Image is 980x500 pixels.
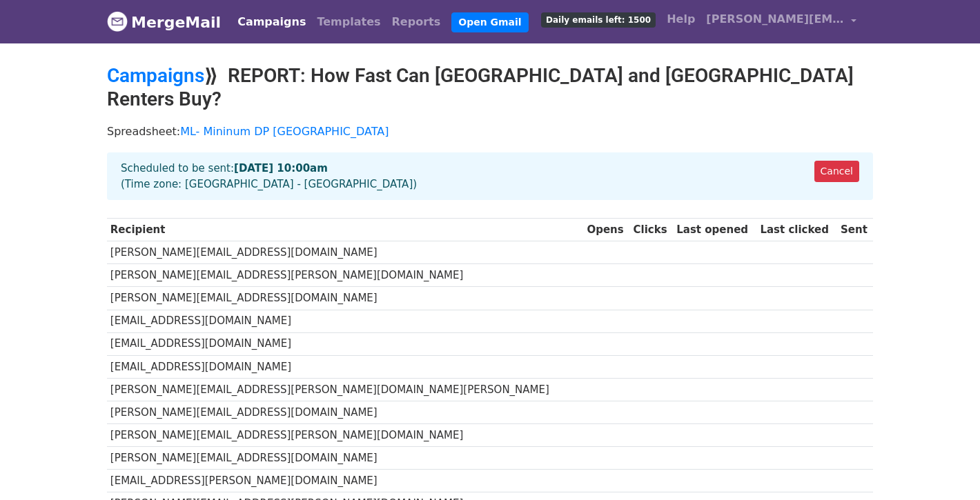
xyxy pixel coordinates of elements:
td: [EMAIL_ADDRESS][PERSON_NAME][DOMAIN_NAME] [107,470,584,492]
h2: ⟫ REPORT: How Fast Can [GEOGRAPHIC_DATA] and [GEOGRAPHIC_DATA] Renters Buy? [107,64,873,110]
th: Opens [584,219,630,241]
a: MergeMail [107,8,221,37]
span: [PERSON_NAME][EMAIL_ADDRESS][DOMAIN_NAME] [706,11,844,28]
td: [PERSON_NAME][EMAIL_ADDRESS][PERSON_NAME][DOMAIN_NAME] [107,264,584,287]
img: MergeMail logo [107,11,128,32]
td: [PERSON_NAME][EMAIL_ADDRESS][PERSON_NAME][DOMAIN_NAME][PERSON_NAME] [107,378,584,401]
td: [PERSON_NAME][EMAIL_ADDRESS][DOMAIN_NAME] [107,447,584,470]
td: [EMAIL_ADDRESS][DOMAIN_NAME] [107,355,584,378]
a: ML- Mininum DP [GEOGRAPHIC_DATA] [180,125,389,138]
td: [PERSON_NAME][EMAIL_ADDRESS][DOMAIN_NAME] [107,241,584,264]
a: Reports [386,8,447,36]
th: Clicks [630,219,674,241]
span: Daily emails left: 1500 [541,12,656,28]
a: Campaigns [232,8,311,36]
th: Sent [837,219,873,241]
td: [PERSON_NAME][EMAIL_ADDRESS][DOMAIN_NAME] [107,287,584,310]
td: [EMAIL_ADDRESS][DOMAIN_NAME] [107,310,584,332]
a: Campaigns [107,64,204,87]
strong: [DATE] 10:00am [234,162,328,174]
a: [PERSON_NAME][EMAIL_ADDRESS][DOMAIN_NAME] [700,6,862,38]
a: Daily emails left: 1500 [536,6,661,33]
td: [PERSON_NAME][EMAIL_ADDRESS][PERSON_NAME][DOMAIN_NAME] [107,424,584,447]
td: [EMAIL_ADDRESS][DOMAIN_NAME] [107,332,584,355]
a: Help [661,6,700,33]
th: Recipient [107,219,584,241]
a: Open Gmail [451,12,528,32]
td: [PERSON_NAME][EMAIL_ADDRESS][DOMAIN_NAME] [107,401,584,423]
p: Spreadsheet: [107,124,873,139]
a: Cancel [814,161,859,182]
a: Templates [311,8,386,36]
th: Last clicked [757,219,838,241]
th: Last opened [673,219,756,241]
div: Scheduled to be sent: (Time zone: [GEOGRAPHIC_DATA] - [GEOGRAPHIC_DATA]) [107,152,873,200]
